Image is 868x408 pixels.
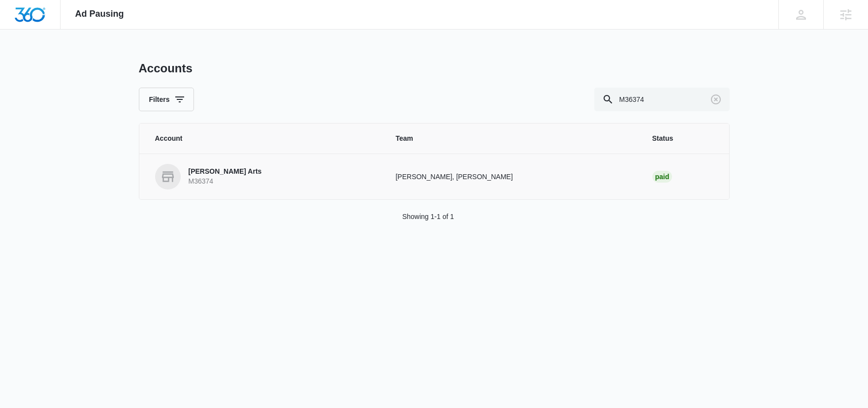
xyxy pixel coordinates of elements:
[402,212,454,222] p: Showing 1-1 of 1
[594,88,730,111] input: Search By Account Number
[155,164,372,189] a: [PERSON_NAME] ArtsM36374
[139,88,194,111] button: Filters
[139,61,193,76] h1: Accounts
[75,9,124,19] span: Ad Pausing
[652,171,673,183] div: Paid
[652,133,713,144] span: Status
[395,172,628,182] p: [PERSON_NAME], [PERSON_NAME]
[189,167,262,177] p: [PERSON_NAME] Arts
[395,133,628,144] span: Team
[189,177,262,187] p: M36374
[708,92,724,107] button: Clear
[155,133,372,144] span: Account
